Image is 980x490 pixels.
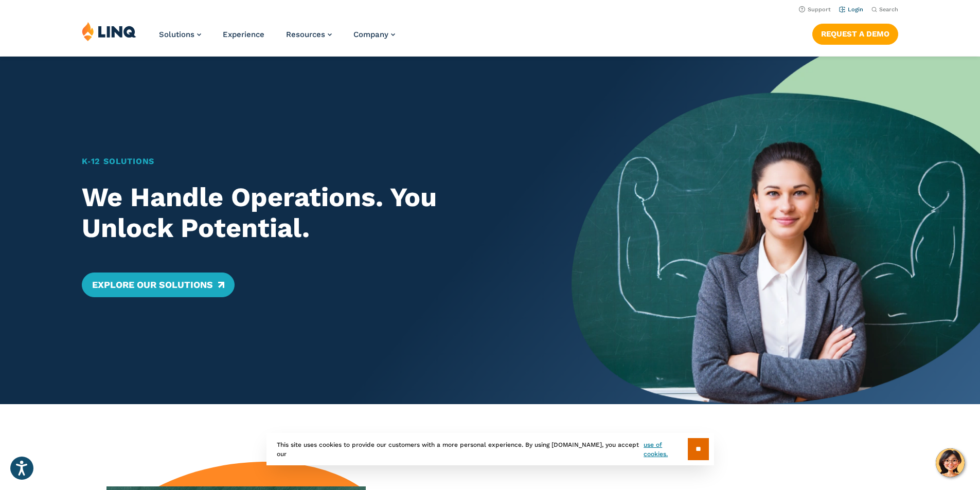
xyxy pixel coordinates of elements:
[572,57,980,404] img: Home Banner
[82,182,532,244] h2: We Handle Operations. You Unlock Potential.
[82,273,235,297] a: Explore Our Solutions
[82,155,532,168] h1: K‑12 Solutions
[353,30,388,39] span: Company
[812,24,898,44] a: Request a Demo
[812,22,898,44] nav: Button Navigation
[879,6,898,13] span: Search
[159,22,395,56] nav: Primary Navigation
[266,433,714,465] div: This site uses cookies to provide our customers with a more personal experience. By using [DOMAIN...
[159,30,194,39] span: Solutions
[286,30,332,39] a: Resources
[644,440,687,459] a: use of cookies.
[82,22,136,41] img: LINQ | K‑12 Software
[871,6,898,13] button: Open Search Bar
[223,30,264,39] a: Experience
[839,6,863,13] a: Login
[936,448,965,477] button: Hello, have a question? Let’s chat.
[353,30,395,39] a: Company
[159,30,201,39] a: Solutions
[799,6,831,13] a: Support
[286,30,325,39] span: Resources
